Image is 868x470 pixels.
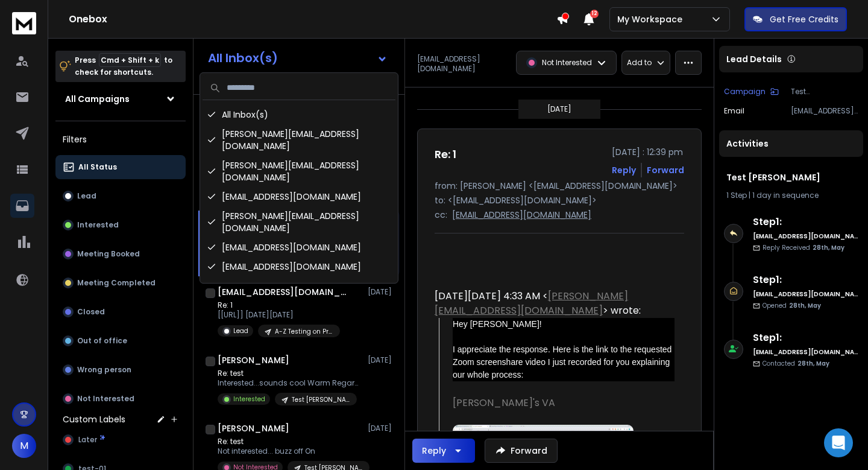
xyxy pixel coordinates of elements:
[78,162,117,172] p: All Status
[75,54,172,78] p: Press to check for shortcuts.
[726,53,782,65] p: Lead Details
[55,131,186,148] h3: Filters
[590,10,599,18] span: 12
[763,359,829,368] p: Contacted
[453,396,675,410] div: [PERSON_NAME]'s VA
[791,106,858,116] p: [EMAIL_ADDRESS][DOMAIN_NAME]
[77,278,156,288] p: Meeting Completed
[65,93,130,105] h1: All Campaigns
[12,434,36,458] span: M
[208,52,278,64] h1: All Inbox(s)
[724,106,744,116] p: Email
[453,319,542,329] span: Hey [PERSON_NAME]!
[435,194,684,206] p: to: <[EMAIL_ADDRESS][DOMAIN_NAME]>
[12,12,36,34] img: logo
[435,180,684,192] p: from: [PERSON_NAME] <[EMAIL_ADDRESS][DOMAIN_NAME]>
[77,191,96,201] p: Lead
[435,289,675,318] div: [DATE][DATE] 4:33 AM < > wrote:
[719,130,863,157] div: Activities
[77,365,131,375] p: Wrong person
[203,187,395,206] div: [EMAIL_ADDRESS][DOMAIN_NAME]
[218,446,362,456] p: Not interested... buzz off On
[612,146,684,158] p: [DATE] : 12:39 pm
[218,422,289,434] h1: [PERSON_NAME]
[203,257,395,276] div: [EMAIL_ADDRESS][DOMAIN_NAME]
[627,58,652,68] p: Add to
[368,355,395,365] p: [DATE]
[275,327,333,336] p: A-Z Testing on Prod
[813,243,844,252] span: 28th, May
[233,326,248,335] p: Lead
[218,369,362,378] p: Re: test
[77,394,134,404] p: Not Interested
[77,249,140,259] p: Meeting Booked
[824,428,853,457] div: Open Intercom Messenger
[63,413,125,425] h3: Custom Labels
[753,232,858,241] h6: [EMAIL_ADDRESS][DOMAIN_NAME]
[797,359,829,368] span: 28th, May
[789,301,821,310] span: 28th, May
[753,273,858,287] h6: Step 1 :
[791,87,858,97] p: Test [PERSON_NAME]
[726,191,856,200] div: |
[203,156,395,187] div: [PERSON_NAME][EMAIL_ADDRESS][DOMAIN_NAME]
[763,243,844,252] p: Reply Received
[435,289,628,317] a: [PERSON_NAME][EMAIL_ADDRESS][DOMAIN_NAME]
[452,209,591,221] p: [EMAIL_ADDRESS][DOMAIN_NAME]
[218,437,362,446] p: Re: test
[218,378,362,388] p: Interested...sounds cool Warm Regards, [PERSON_NAME]
[770,13,838,25] p: Get Free Credits
[422,445,446,457] div: Reply
[542,58,592,68] p: Not Interested
[453,345,674,379] span: I appreciate the response. Here is the link to the requested Zoom screenshare video I just record...
[203,206,395,238] div: [PERSON_NAME][EMAIL_ADDRESS][DOMAIN_NAME]
[368,424,395,433] p: [DATE]
[368,287,395,297] p: [DATE]
[218,300,340,310] p: Re: 1
[77,336,127,346] p: Out of office
[617,13,687,25] p: My Workspace
[203,124,395,156] div: [PERSON_NAME][EMAIL_ADDRESS][DOMAIN_NAME]
[218,310,340,320] p: [[URL]] [DATE][DATE]
[203,276,395,308] div: [PERSON_NAME][EMAIL_ADDRESS][PERSON_NAME][DOMAIN_NAME]
[763,301,821,310] p: Opened
[417,54,509,74] p: [EMAIL_ADDRESS][DOMAIN_NAME]
[612,164,636,176] button: Reply
[547,104,571,114] p: [DATE]
[203,105,395,124] div: All Inbox(s)
[69,12,556,27] h1: Onebox
[485,439,558,463] button: Forward
[726,190,747,200] span: 1 Step
[647,164,684,176] div: Forward
[752,190,819,200] span: 1 day in sequence
[753,348,858,357] h6: [EMAIL_ADDRESS][DOMAIN_NAME]
[292,395,350,404] p: Test [PERSON_NAME]
[203,238,395,257] div: [EMAIL_ADDRESS][DOMAIN_NAME]
[724,87,766,97] p: Campaign
[218,286,350,298] h1: [EMAIL_ADDRESS][DOMAIN_NAME]
[753,331,858,345] h6: Step 1 :
[435,146,456,163] h1: Re: 1
[753,215,858,229] h6: Step 1 :
[753,290,858,299] h6: [EMAIL_ADDRESS][DOMAIN_NAME]
[435,209,447,221] p: cc:
[233,395,265,404] p: Interested
[218,354,289,366] h1: [PERSON_NAME]
[726,171,856,183] h1: Test [PERSON_NAME]
[77,220,119,230] p: Interested
[77,307,105,317] p: Closed
[78,435,97,445] span: Later
[99,53,161,67] span: Cmd + Shift + k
